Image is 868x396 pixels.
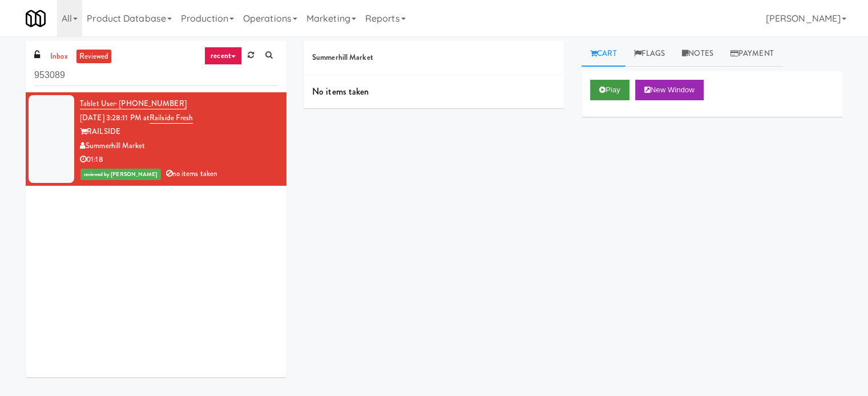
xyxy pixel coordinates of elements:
a: Railside Fresh [150,112,193,124]
div: 01:18 [80,153,278,167]
img: Micromart [26,9,46,28]
span: [DATE] 3:28:11 PM at [80,112,150,123]
a: recent [204,47,242,65]
h5: Summerhill Market [312,54,556,62]
span: · [PHONE_NUMBER] [115,98,187,109]
input: Search vision orders [34,65,278,86]
div: RAILSIDE [80,125,278,139]
a: Payment [722,41,782,67]
li: Tablet User· [PHONE_NUMBER][DATE] 3:28:11 PM atRailside FreshRAILSIDESummerhill Market01:18review... [26,92,286,186]
button: New Window [635,80,704,100]
a: Flags [625,41,674,67]
div: Summerhill Market [80,139,278,153]
div: No items taken [304,75,564,109]
a: reviewed [76,50,112,64]
button: Play [590,80,629,100]
a: Cart [582,41,625,67]
a: inbox [47,50,71,64]
a: Tablet User· [PHONE_NUMBER] [80,98,187,109]
a: Notes [673,41,722,67]
span: no items taken [166,168,218,179]
span: reviewed by [PERSON_NAME] [80,169,161,180]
